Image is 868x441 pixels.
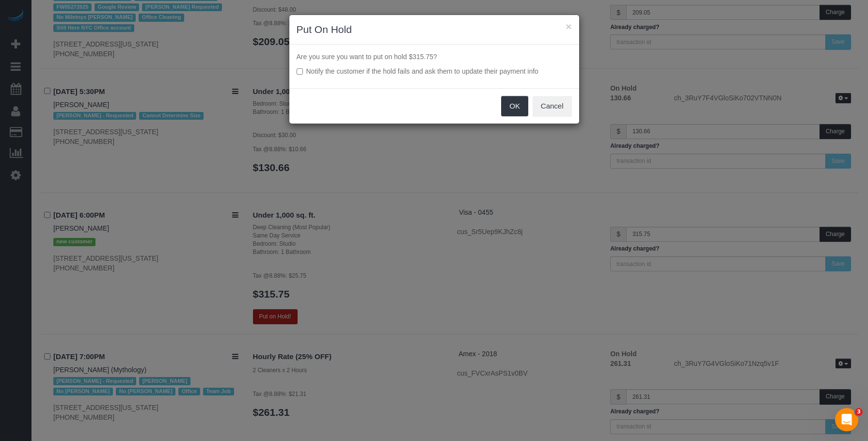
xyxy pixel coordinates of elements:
input: Notify the customer if the hold fails and ask them to update their payment info [297,68,303,75]
iframe: Intercom live chat [835,408,858,431]
button: OK [501,96,528,116]
span: Are you sure you want to put on hold $315.75? [297,53,437,61]
h3: Put On Hold [297,22,572,37]
button: × [566,21,571,31]
sui-modal: Put On Hold [289,15,579,124]
span: 3 [855,408,863,416]
label: Notify the customer if the hold fails and ask them to update their payment info [297,66,572,76]
button: Cancel [533,96,572,116]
